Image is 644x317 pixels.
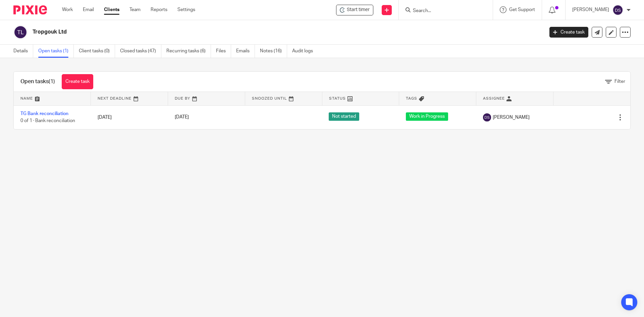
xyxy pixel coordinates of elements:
[252,97,287,100] span: Snoozed Until
[49,79,55,84] span: (1)
[104,6,119,13] a: Clients
[292,45,318,58] a: Audit logs
[236,45,255,58] a: Emails
[336,5,373,15] div: Tropgouk Ltd
[20,111,68,116] a: TG Bank reconciliation
[151,6,167,13] a: Reports
[13,25,28,39] img: svg%3E
[406,112,448,121] span: Work in Progress
[216,45,231,58] a: Files
[79,45,115,58] a: Client tasks (0)
[38,45,74,58] a: Open tasks (1)
[612,5,623,15] img: svg%3E
[260,45,287,58] a: Notes (16)
[329,97,346,100] span: Status
[120,45,161,58] a: Closed tasks (47)
[329,112,359,121] span: Not started
[175,115,189,120] span: [DATE]
[166,45,211,58] a: Recurring tasks (6)
[20,78,55,85] h1: Open tasks
[177,6,195,13] a: Settings
[83,6,94,13] a: Email
[129,6,141,13] a: Team
[614,79,625,84] span: Filter
[62,6,73,13] a: Work
[91,105,168,129] td: [DATE]
[406,97,417,100] span: Tags
[13,45,33,58] a: Details
[13,5,47,14] img: Pixie
[20,118,75,123] span: 0 of 1 · Bank reconciliation
[493,114,530,121] span: [PERSON_NAME]
[483,113,491,121] img: svg%3E
[509,7,535,12] span: Get Support
[412,8,473,14] input: Search
[572,6,609,13] p: [PERSON_NAME]
[549,27,588,38] a: Create task
[347,6,370,13] span: Start timer
[33,29,438,36] h2: Tropgouk Ltd
[62,74,93,89] a: Create task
